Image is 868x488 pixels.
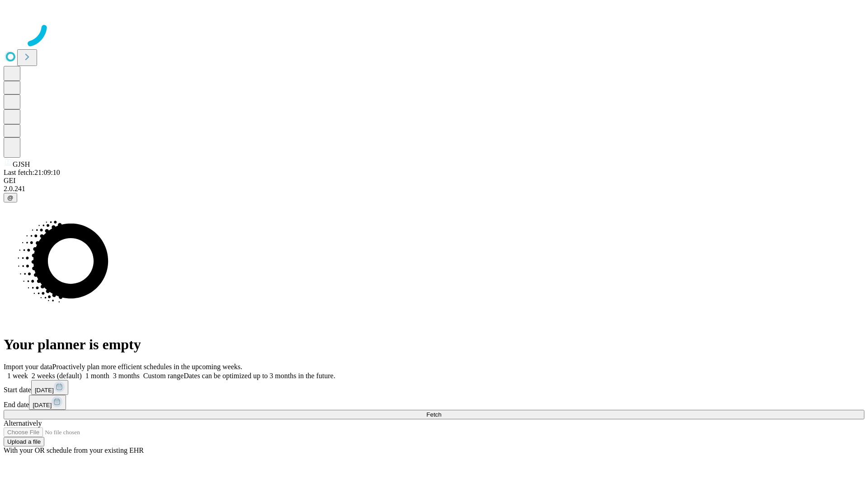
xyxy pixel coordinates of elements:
[426,411,441,418] span: Fetch
[184,372,335,380] span: Dates can be optimized up to 3 months in the future.
[4,177,864,185] div: GEI
[4,446,144,454] span: With your OR schedule from your existing EHR
[4,363,52,371] span: Import your data
[35,387,54,394] span: [DATE]
[29,395,66,410] button: [DATE]
[31,380,68,395] button: [DATE]
[32,372,82,380] span: 2 weeks (default)
[33,402,52,408] span: [DATE]
[52,363,242,371] span: Proactively plan more efficient schedules in the upcoming weeks.
[143,372,184,380] span: Custom range
[4,380,864,395] div: Start date
[7,194,14,201] span: @
[4,410,864,419] button: Fetch
[4,395,864,410] div: End date
[4,437,44,446] button: Upload a file
[4,193,17,202] button: @
[85,372,109,380] span: 1 month
[113,372,140,380] span: 3 months
[4,336,864,353] h1: Your planner is empty
[4,185,864,193] div: 2.0.241
[7,372,28,380] span: 1 week
[4,419,42,427] span: Alternatively
[4,169,60,176] span: Last fetch: 21:09:10
[13,160,30,168] span: GJSH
